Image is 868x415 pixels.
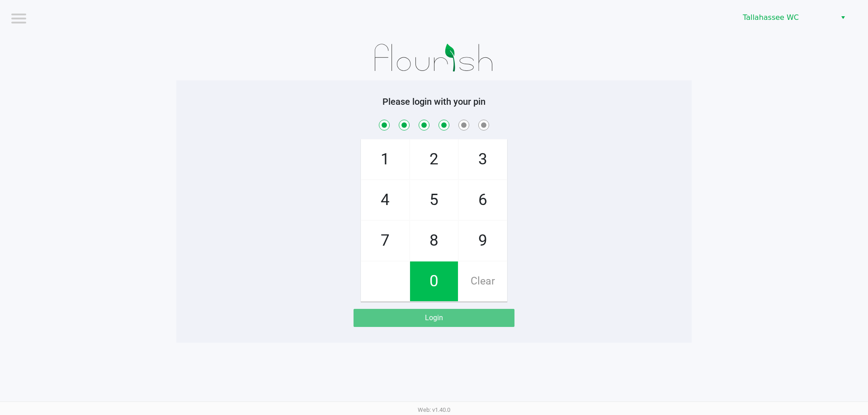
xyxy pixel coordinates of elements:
span: Web: v1.40.0 [418,406,450,413]
button: Select [836,9,849,26]
span: 9 [459,221,507,261]
span: 6 [459,180,507,220]
span: 8 [410,221,458,261]
span: Clear [459,261,507,301]
h5: Please login with your pin [183,96,685,107]
span: 1 [361,140,409,179]
span: 4 [361,180,409,220]
span: 0 [410,261,458,301]
span: 3 [459,140,507,179]
span: 7 [361,221,409,261]
span: Tallahassee WC [743,12,831,23]
span: 5 [410,180,458,220]
span: 2 [410,140,458,179]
